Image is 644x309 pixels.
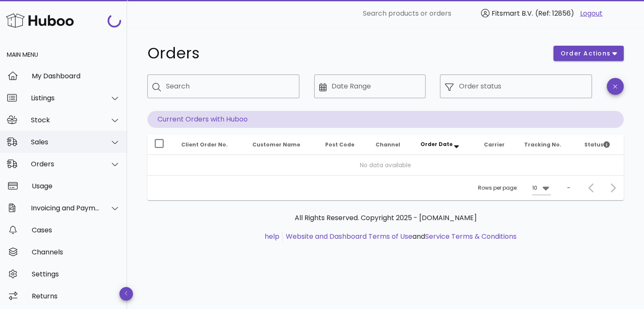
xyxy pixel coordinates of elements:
span: Channel [376,141,400,148]
div: Usage [32,182,120,190]
li: and [283,232,517,242]
div: – [567,184,570,192]
p: Current Orders with Huboo [147,111,624,128]
div: Returns [32,292,120,300]
div: Cases [32,226,120,234]
div: 10 [532,184,537,192]
a: Service Terms & Conditions [425,232,517,241]
div: Rows per page: [478,176,551,200]
div: Channels [32,248,120,256]
th: Client Order No. [174,135,246,155]
th: Post Code [318,135,368,155]
span: Status [584,141,610,148]
div: My Dashboard [32,72,120,80]
span: (Ref: 12856) [535,8,574,18]
img: Huboo Logo [6,11,74,30]
span: Tracking No. [524,141,561,148]
th: Status [578,135,624,155]
a: Website and Dashboard Terms of Use [286,232,412,241]
span: Carrier [484,141,504,148]
div: Stock [31,116,100,124]
span: Customer Name [252,141,300,148]
span: order actions [560,49,611,58]
td: No data available [147,155,624,175]
a: Logout [580,8,603,19]
div: Settings [32,270,120,278]
th: Tracking No. [517,135,578,155]
div: 10Rows per page: [532,181,551,195]
span: Post Code [325,141,354,148]
p: All Rights Reserved. Copyright 2025 - [DOMAIN_NAME] [154,213,617,223]
th: Order Date: Sorted descending. Activate to remove sorting. [414,135,477,155]
a: help [265,232,279,241]
th: Channel [369,135,414,155]
span: Order Date [420,141,453,148]
h1: Orders [147,46,543,61]
th: Carrier [477,135,517,155]
div: Sales [31,138,100,146]
span: Client Order No. [181,141,228,148]
span: Fitsmart B.V. [492,8,533,18]
th: Customer Name [246,135,318,155]
div: Orders [31,160,100,168]
div: Invoicing and Payments [31,204,100,212]
button: order actions [553,46,624,61]
div: Listings [31,94,100,102]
